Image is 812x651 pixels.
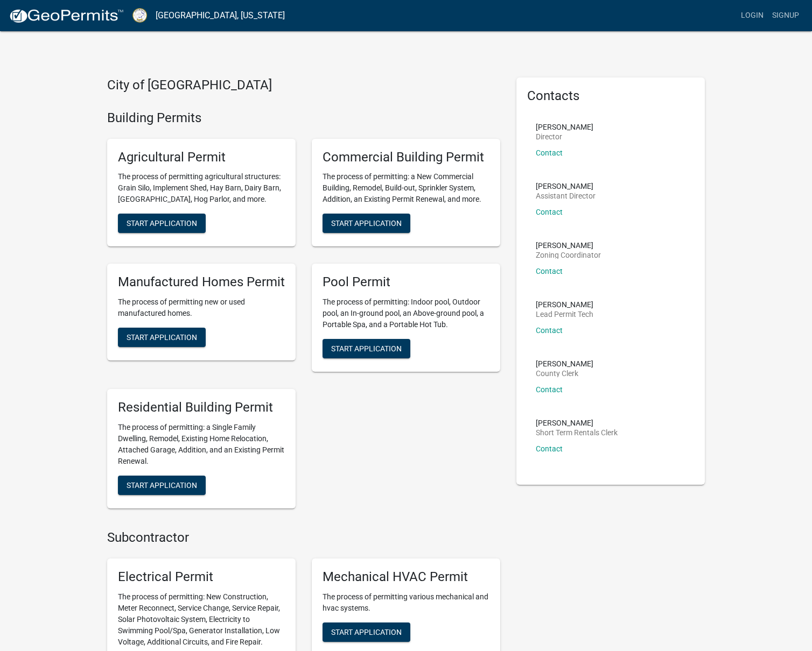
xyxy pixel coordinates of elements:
button: Start Application [118,476,206,495]
a: Contact [536,208,563,216]
a: Login [737,5,768,26]
h5: Mechanical HVAC Permit [323,569,489,585]
h4: City of [GEOGRAPHIC_DATA] [107,77,500,93]
p: [PERSON_NAME] [536,182,596,190]
a: Contact [536,148,563,157]
h5: Electrical Permit [118,569,285,585]
h5: Commercial Building Permit [323,150,489,165]
button: Start Application [118,214,206,233]
p: The process of permitting various mechanical and hvac systems. [323,591,489,614]
p: Assistant Director [536,192,596,200]
button: Start Application [323,622,410,642]
h4: Building Permits [107,110,500,126]
span: Start Application [331,219,402,228]
img: Putnam County, Georgia [132,8,147,23]
p: The process of permitting: a Single Family Dwelling, Remodel, Existing Home Relocation, Attached ... [118,422,285,467]
a: Contact [536,267,563,275]
h5: Manufactured Homes Permit [118,274,285,290]
p: [PERSON_NAME] [536,301,593,308]
h5: Pool Permit [323,274,489,290]
span: Start Application [127,333,197,342]
span: Start Application [331,344,402,353]
a: Contact [536,326,563,335]
p: [PERSON_NAME] [536,123,593,131]
button: Start Application [323,214,410,233]
span: Start Application [331,627,402,636]
p: The process of permitting: a New Commercial Building, Remodel, Build-out, Sprinkler System, Addit... [323,171,489,205]
p: [PERSON_NAME] [536,242,601,249]
p: [PERSON_NAME] [536,419,618,427]
h4: Subcontractor [107,530,500,546]
p: Lead Permit Tech [536,310,593,318]
p: Zoning Coordinator [536,251,601,259]
p: The process of permitting agricultural structures: Grain Silo, Implement Shed, Hay Barn, Dairy Ba... [118,171,285,205]
h5: Residential Building Permit [118,400,285,415]
p: [PERSON_NAME] [536,360,593,367]
p: The process of permitting new or used manufactured homes. [118,296,285,319]
button: Start Application [118,328,206,347]
a: Contact [536,385,563,394]
p: County Clerk [536,370,593,377]
a: Signup [768,5,803,26]
button: Start Application [323,339,410,358]
p: Director [536,133,593,140]
a: Contact [536,444,563,453]
span: Start Application [127,480,197,489]
span: Start Application [127,219,197,228]
p: The process of permitting: New Construction, Meter Reconnect, Service Change, Service Repair, Sol... [118,591,285,648]
p: Short Term Rentals Clerk [536,429,618,436]
h5: Contacts [527,88,694,104]
a: [GEOGRAPHIC_DATA], [US_STATE] [156,6,285,25]
h5: Agricultural Permit [118,150,285,165]
p: The process of permitting: Indoor pool, Outdoor pool, an In-ground pool, an Above-ground pool, a ... [323,296,489,330]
